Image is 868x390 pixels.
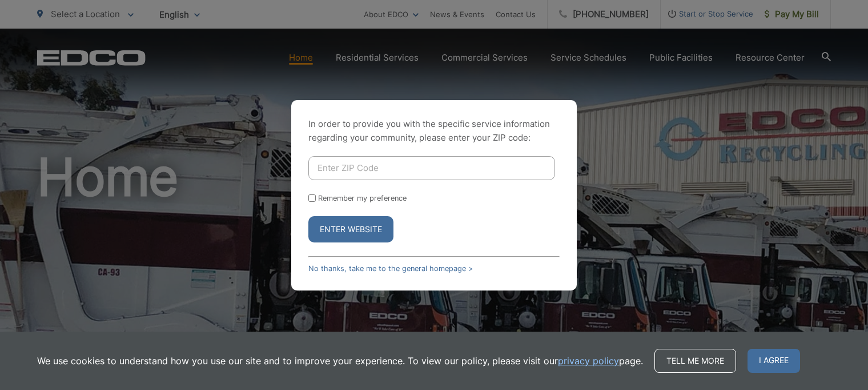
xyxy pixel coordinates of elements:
a: Tell me more [654,349,736,373]
button: Enter Website [308,216,393,242]
label: Remember my preference [318,194,407,202]
p: We use cookies to understand how you use our site and to improve your experience. To view our pol... [37,354,643,368]
input: Enter ZIP Code [308,156,555,180]
p: In order to provide you with the specific service information regarding your community, please en... [308,117,560,145]
a: privacy policy [558,354,619,368]
span: I agree [748,349,800,373]
a: No thanks, take me to the general homepage > [308,264,473,273]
